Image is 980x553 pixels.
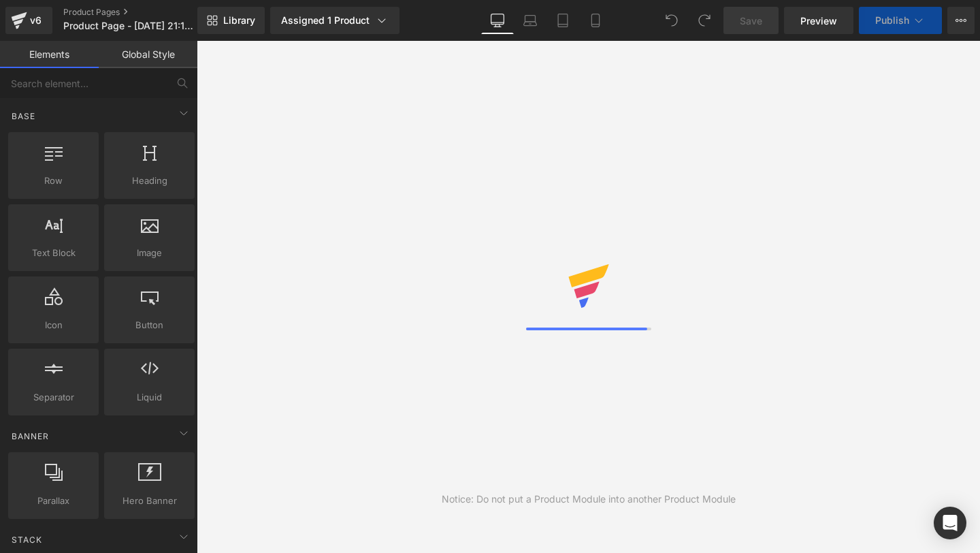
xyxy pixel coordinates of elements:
[10,110,37,123] span: Base
[108,390,191,405] span: Liquid
[197,7,265,34] a: New Library
[934,507,966,539] div: Open Intercom Messenger
[99,41,197,68] a: Global Style
[63,7,220,18] a: Product Pages
[223,14,255,27] span: Library
[875,15,909,26] span: Publish
[859,7,942,34] button: Publish
[947,7,975,34] button: More
[108,494,191,508] span: Hero Banner
[108,318,191,332] span: Button
[12,174,95,188] span: Row
[514,7,546,34] a: Laptop
[12,318,95,332] span: Icon
[784,7,853,34] a: Preview
[108,246,191,260] span: Image
[281,14,389,27] div: Assigned 1 Product
[442,492,736,507] div: Notice: Do not put a Product Module into another Product Module
[12,494,95,508] span: Parallax
[481,7,514,34] a: Desktop
[12,390,95,405] span: Separator
[658,7,685,34] button: Undo
[740,14,762,28] span: Save
[800,14,837,28] span: Preview
[108,174,191,188] span: Heading
[27,12,44,29] div: v6
[579,7,612,34] a: Mobile
[10,430,50,443] span: Banner
[12,246,95,260] span: Text Block
[546,7,579,34] a: Tablet
[10,533,44,546] span: Stack
[5,7,52,34] a: v6
[691,7,718,34] button: Redo
[63,20,194,31] span: Product Page - [DATE] 21:18:06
